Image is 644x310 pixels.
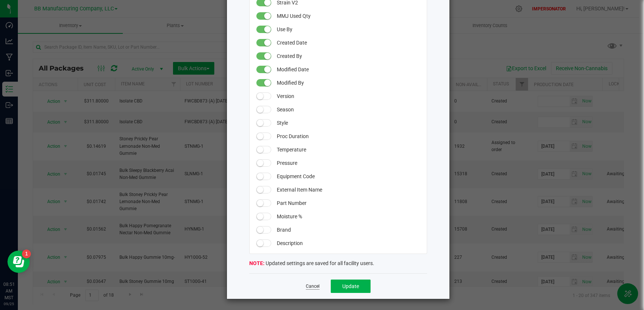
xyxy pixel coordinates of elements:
[277,116,419,130] span: Style
[7,251,30,273] iframe: Resource center
[331,280,371,293] button: Update
[277,89,419,103] span: Version
[277,130,419,143] span: Proc Duration
[277,63,419,76] span: Modified Date
[277,36,419,49] span: Created Date
[249,260,374,266] span: Updated settings are saved for all facility users.
[277,156,419,170] span: Pressure
[277,49,419,63] span: Created By
[277,196,419,210] span: Part Number
[277,23,419,36] span: Use By
[306,283,320,290] a: Cancel
[22,249,31,258] iframe: Resource center unread badge
[277,170,419,183] span: Equipment Code
[277,76,419,89] span: Modified By
[277,223,419,236] span: Brand
[342,283,359,289] span: Update
[277,103,419,116] span: Season
[277,143,419,156] span: Temperature
[277,236,419,250] span: Description
[277,210,419,223] span: Moisture %
[277,9,419,23] span: Usable Cannabis Qty
[277,183,419,196] span: External Item Name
